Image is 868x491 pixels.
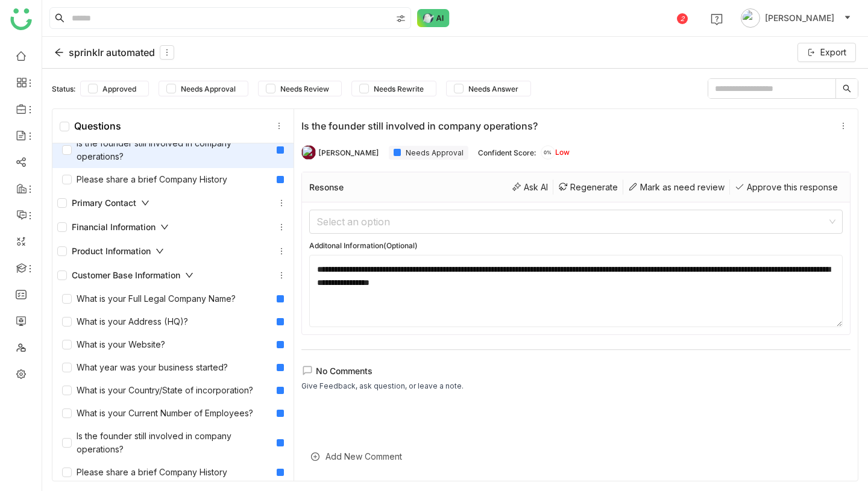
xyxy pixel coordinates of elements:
[62,407,253,420] div: What is your Current Number of Employees?
[54,45,174,60] div: sprinklr automated
[57,269,193,282] div: Customer Base Information
[677,13,688,24] div: 2
[57,220,169,234] div: Financial Information
[301,380,464,392] div: Give Feedback, ask question, or leave a note.
[52,191,294,215] div: Primary Contact
[301,364,313,377] img: lms-comment.svg
[62,338,165,351] div: What is your Website?
[541,145,570,160] div: Low
[52,263,294,287] div: Customer Base Information
[738,8,854,28] button: [PERSON_NAME]
[62,384,253,397] div: What is your Country/State of incorporation?
[10,8,32,30] img: logo
[711,13,723,25] img: help.svg
[396,14,406,23] img: search-type.svg
[820,46,846,59] span: Export
[309,182,344,192] div: Resonse
[316,366,373,376] span: No Comments
[464,84,523,93] span: Needs Answer
[62,292,236,305] div: What is your Full Legal Company Name?
[417,9,450,27] img: ask-buddy-normal.svg
[301,145,316,160] img: 614311cd187b40350527aed2
[541,150,555,155] span: 0%
[52,84,75,93] div: Status:
[765,11,834,25] span: [PERSON_NAME]
[318,148,379,157] div: [PERSON_NAME]
[62,173,227,186] div: Please share a brief Company History
[309,241,843,250] div: Additonal Information(Optional)
[301,442,851,471] div: Add New Comment
[52,215,294,239] div: Financial Information
[389,146,468,160] div: Needs Approval
[176,84,241,93] span: Needs Approval
[62,361,228,374] div: What year was your business started?
[507,180,553,195] div: Ask AI
[57,245,164,258] div: Product Information
[62,137,272,163] div: Is the founder still involved in company operations?
[623,180,730,195] div: Mark as need review
[369,84,429,93] span: Needs Rewrite
[57,196,149,210] div: Primary Contact
[275,84,334,93] span: Needs Review
[62,466,227,479] div: Please share a brief Company History
[553,180,623,195] div: Regenerate
[62,430,272,456] div: Is the founder still involved in company operations?
[730,180,843,195] div: Approve this response
[797,43,856,62] button: Export
[62,315,188,328] div: What is your Address (HQ)?
[98,84,141,93] span: Approved
[741,8,760,28] img: avatar
[60,120,121,132] div: Questions
[478,148,536,157] div: Confident Score:
[301,120,831,132] div: Is the founder still involved in company operations?
[52,239,294,263] div: Product Information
